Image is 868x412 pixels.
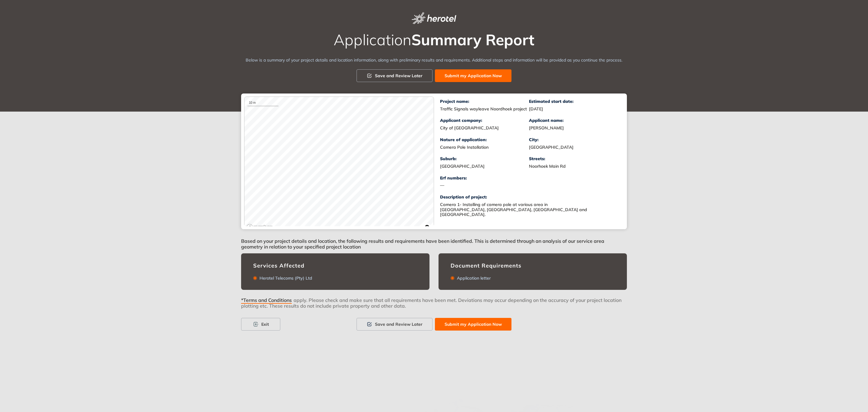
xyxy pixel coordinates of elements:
div: Suburb: [440,156,529,161]
div: Applicant company: [440,118,529,123]
div: Services Affected [253,262,417,269]
div: Below is a summary of your project details and location information, along with preliminary resul... [241,57,627,63]
div: Document Requirements [451,262,615,269]
div: Traffic Signals wayleave Noordhoek project [440,106,529,112]
span: *Terms and Conditions [241,297,292,304]
div: Erf numbers: [440,176,529,181]
div: Project name: [440,99,529,104]
div: Estimated start date: [529,99,618,104]
button: Save and Review Later [357,318,432,331]
div: Streets: [529,156,618,161]
div: Herotel Telecoms (Pty) Ltd [257,276,312,281]
div: Camera 1- Installing of camera pole at various area in Noordhoek, Silvermine rd., Chapmans Peak d... [440,202,591,217]
button: Exit [241,318,280,331]
span: Toggle attribution [425,224,429,230]
div: Camera Pole Installation [440,145,529,150]
div: apply. Please check and make sure that all requirements have been met. Deviations may occur depen... [241,297,627,318]
div: City of [GEOGRAPHIC_DATA] [440,125,529,131]
h2: Application [241,31,627,48]
img: logo [412,12,456,24]
a: Mapbox logo [246,224,273,231]
span: Summary Report [411,30,534,49]
div: Based on your project details and location, the following results and requirements have been iden... [241,229,627,253]
button: Submit my Application Now [435,318,511,331]
div: [GEOGRAPHIC_DATA] [529,145,618,150]
div: Applicant name: [529,118,618,123]
div: Description of project: [440,195,618,200]
div: — [440,183,529,188]
div: City: [529,137,618,142]
div: [DATE] [529,106,618,112]
span: Submit my Application Now [445,321,502,328]
span: Save and Review Later [375,72,423,79]
button: Submit my Application Now [435,69,511,82]
span: Submit my Application Now [445,72,502,79]
div: Noorhoek Main Rd [529,164,618,169]
div: Application letter [454,276,491,281]
div: Nature of application: [440,137,529,142]
canvas: Map [244,97,433,233]
div: [GEOGRAPHIC_DATA] [440,164,529,169]
div: [PERSON_NAME] [529,125,618,131]
button: *Terms and Conditions [241,297,294,301]
span: Save and Review Later [375,321,423,328]
button: Save and Review Later [357,69,432,82]
span: Exit [261,321,269,328]
div: 10 m [247,100,278,106]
